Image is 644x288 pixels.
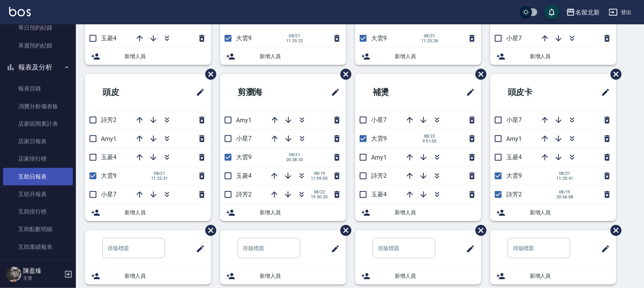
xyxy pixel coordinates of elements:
[421,139,438,144] span: 9:51:05
[220,48,346,65] div: 新增人員
[220,267,346,285] div: 新增人員
[597,240,610,258] span: 修改班表的標題
[355,48,481,65] div: 新增人員
[556,195,573,199] span: 20:56:08
[191,240,205,258] span: 修改班表的標題
[311,190,328,195] span: 08/22
[530,209,610,217] span: 新增人員
[236,35,252,42] span: 大雲9
[101,135,117,142] span: Amy1
[575,8,600,17] div: 名留北新
[311,171,328,176] span: 08/19
[236,191,252,198] span: 詩芳2
[311,195,328,199] span: 19:50:20
[371,154,387,161] span: Amy1
[530,272,610,280] span: 新增人員
[236,135,252,142] span: 小星7
[220,204,346,221] div: 新增人員
[3,168,73,185] a: 互助日報表
[260,209,340,217] span: 新增人員
[355,204,481,221] div: 新增人員
[3,80,73,97] a: 報表目錄
[91,79,161,106] h2: 頭皮
[506,135,522,142] span: Amy1
[544,5,559,20] button: save
[3,203,73,220] a: 互助排行榜
[373,238,435,258] input: 排版標題
[260,52,340,60] span: 新增人員
[506,35,522,42] span: 小星7
[260,272,340,280] span: 新增人員
[101,191,117,198] span: 小星7
[3,19,73,36] a: 單日預約紀錄
[326,240,340,258] span: 修改班表的標題
[556,176,573,181] span: 11:25:41
[85,267,211,285] div: 新增人員
[85,204,211,221] div: 新增人員
[371,172,387,179] span: 詩芳2
[421,134,438,139] span: 08/22
[461,240,475,258] span: 修改班表的標題
[23,275,62,282] p: 主管
[490,48,616,65] div: 新增人員
[470,219,488,242] span: 刪除班表
[490,204,616,221] div: 新增人員
[3,238,73,256] a: 互助業績報表
[470,63,488,85] span: 刪除班表
[236,172,252,179] span: 玉菱4
[236,153,252,161] span: 大雲9
[506,191,522,198] span: 詩芳2
[371,35,387,42] span: 大雲9
[286,38,303,43] span: 11:25:22
[23,267,62,275] h5: 陳盈臻
[101,153,117,161] span: 玉菱4
[605,219,623,242] span: 刪除班表
[335,63,353,85] span: 刪除班表
[286,157,303,162] span: 20:38:33
[421,33,438,38] span: 08/21
[101,172,117,179] span: 大雲9
[508,238,570,258] input: 排版標題
[102,238,165,258] input: 排版標題
[101,116,117,123] span: 詩芳2
[3,57,73,77] button: 報表及分析
[361,79,431,106] h2: 補燙
[3,115,73,133] a: 店家區間累計表
[124,209,205,217] span: 新增人員
[151,171,168,176] span: 08/21
[191,83,205,101] span: 修改班表的標題
[3,98,73,115] a: 消費分析儀表板
[3,150,73,168] a: 店家排行榜
[563,5,603,20] button: 名留北新
[236,117,252,124] span: Amy1
[151,176,168,181] span: 11:25:31
[355,267,481,285] div: 新增人員
[371,116,387,123] span: 小星7
[506,172,522,179] span: 大雲9
[9,7,31,16] img: Logo
[101,35,117,42] span: 玉菱4
[597,83,610,101] span: 修改班表的標題
[395,209,475,217] span: 新增人員
[421,38,438,43] span: 11:25:26
[506,116,522,123] span: 小星7
[286,152,303,157] span: 08/21
[3,220,73,238] a: 互助點數明細
[286,33,303,38] span: 08/21
[371,191,387,198] span: 玉菱4
[85,48,211,65] div: 新增人員
[226,79,300,106] h2: 剪瀏海
[395,52,475,60] span: 新增人員
[200,63,217,85] span: 刪除班表
[556,190,573,195] span: 08/19
[200,219,217,242] span: 刪除班表
[461,83,475,101] span: 修改班表的標題
[556,171,573,176] span: 08/21
[490,267,616,285] div: 新增人員
[605,63,623,85] span: 刪除班表
[3,133,73,150] a: 店家日報表
[124,52,205,60] span: 新增人員
[326,83,340,101] span: 修改班表的標題
[530,52,610,60] span: 新增人員
[3,37,73,54] a: 單週預約紀錄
